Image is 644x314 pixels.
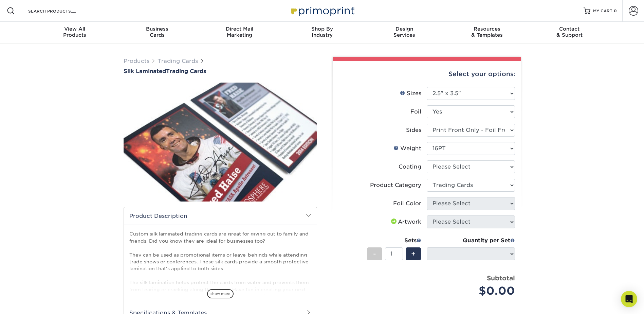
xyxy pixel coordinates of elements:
span: MY CART [593,8,612,14]
a: Contact& Support [528,22,611,43]
input: SEARCH PRODUCTS..... [27,7,94,15]
div: Open Intercom Messenger [621,291,637,307]
span: 0 [614,8,617,13]
div: Coating [399,163,421,171]
span: Resources [446,26,528,32]
span: - [373,249,376,259]
div: Sides [406,126,421,134]
a: Trading Cards [158,58,198,64]
span: Direct Mail [198,26,281,32]
div: Industry [281,26,363,38]
a: BusinessCards [116,22,198,43]
div: Cards [116,26,198,38]
span: Silk Laminated [124,68,166,74]
div: Foil Color [393,199,421,208]
div: Sizes [400,89,421,98]
div: Select your options: [338,61,515,87]
a: Direct MailMarketing [198,22,281,43]
div: Sets [367,237,421,245]
div: Weight [393,144,421,153]
span: Business [116,26,198,32]
a: Products [124,58,149,64]
a: Shop ByIndustry [281,22,363,43]
h1: Trading Cards [124,68,317,74]
iframe: Google Customer Reviews [2,293,58,312]
a: View AllProducts [34,22,116,43]
div: Marketing [198,26,281,38]
div: Quantity per Set [427,237,515,245]
a: Silk LaminatedTrading Cards [124,68,317,74]
div: Product Category [370,181,421,189]
a: DesignServices [363,22,446,43]
div: & Support [528,26,611,38]
div: Products [34,26,116,38]
div: $0.00 [432,283,515,299]
img: Silk Laminated 01 [124,75,317,209]
div: Foil [410,108,421,116]
div: Services [363,26,446,38]
span: View All [34,26,116,32]
span: Design [363,26,446,32]
p: Custom silk laminated trading cards are great for giving out to family and friends. Did you know ... [129,230,311,300]
span: Contact [528,26,611,32]
div: & Templates [446,26,528,38]
strong: Subtotal [487,274,515,282]
h2: Product Description [124,207,317,225]
img: Primoprint [288,3,356,18]
span: Shop By [281,26,363,32]
a: Resources& Templates [446,22,528,43]
div: Artwork [390,218,421,226]
span: show more [207,289,234,298]
span: + [411,249,416,259]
